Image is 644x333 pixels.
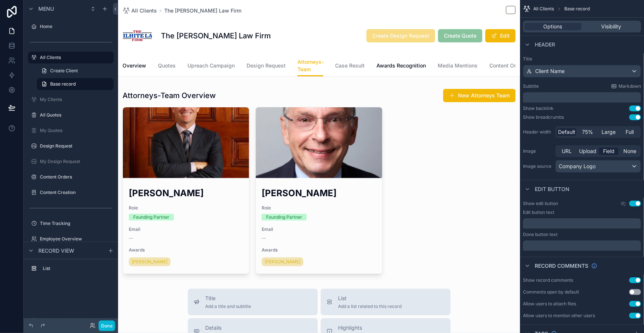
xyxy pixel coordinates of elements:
a: Media Mentions [438,59,478,74]
span: Content Orders [489,62,527,69]
label: My Quotes [40,128,112,133]
span: Base record [564,6,590,12]
span: Upreach Campaign [187,62,235,69]
a: All Clients [28,52,114,63]
label: Title [523,56,641,62]
h1: The [PERSON_NAME] Law Firm [161,31,271,41]
label: Time Tracking [40,221,112,226]
span: Awards Recognition [376,62,426,69]
span: Highlights [338,324,405,332]
div: Allow users to attach files [523,301,576,307]
span: Add a list related to this record [338,303,402,309]
span: Record view [38,247,74,254]
span: Base record [50,81,76,87]
span: Create Client [50,68,78,74]
a: The [PERSON_NAME] Law Firm [164,7,241,14]
a: Attorneys-Team [297,55,323,77]
a: All Quotes [28,109,114,121]
span: Field [603,148,614,155]
span: Company Logo [559,163,596,170]
button: ListAdd a list related to this record [321,289,451,315]
span: Add a title and subtitle [206,303,251,309]
span: All Clients [533,6,554,12]
a: Home [28,21,114,32]
span: Header [535,41,555,48]
a: Quotes [158,59,176,74]
span: Client Name [535,67,565,75]
div: Allow users to mention other users [523,313,595,319]
span: All Clients [131,7,157,14]
a: My Clients [28,94,114,105]
label: Show edit button [523,201,558,207]
label: All Quotes [40,112,112,118]
span: Case Result [335,62,365,69]
span: Design Request [247,62,286,69]
a: Design Request [28,140,114,152]
span: Upload [579,148,596,155]
a: Time Tracking [28,218,114,229]
span: Media Mentions [438,62,478,69]
span: Full [626,128,634,136]
span: Options [544,23,562,30]
div: scrollable content [523,218,641,229]
a: Create Client [37,65,114,77]
span: Title [206,295,251,302]
a: Base record [37,78,114,90]
label: Content Orders [40,174,112,180]
a: Overview [123,59,146,74]
label: Done button text [523,232,558,237]
div: Show breadcrumbs [523,114,564,120]
span: 75% [582,128,593,136]
span: None [623,148,636,155]
label: All Clients [40,55,109,60]
div: scrollable content [24,259,118,282]
span: URL [562,148,572,155]
div: Comments open by default [523,289,579,295]
label: Header width [523,129,552,135]
label: List [43,266,111,271]
a: Content Creation [28,187,114,198]
label: Employee Overview [40,236,112,242]
label: Home [40,24,112,30]
span: Default [558,128,575,136]
span: Menu [38,5,54,13]
div: scrollable content [523,92,641,103]
span: Visibility [601,23,621,30]
label: My Design Request [40,159,112,164]
a: Content Orders [489,59,527,74]
div: Show record comments [523,277,573,283]
a: Case Result [335,59,365,74]
a: Markdown [611,83,641,89]
span: Edit button [535,185,569,193]
div: Show backlink [523,105,554,111]
span: Record comments [535,262,588,270]
a: My Quotes [28,125,114,136]
label: Content Creation [40,190,112,195]
button: Client Name [523,65,641,77]
a: Content Orders [28,171,114,183]
span: Overview [123,62,146,69]
span: List [338,295,402,302]
a: Employee Overview [28,233,114,245]
a: Awards Recognition [376,59,426,74]
a: Upreach Campaign [187,59,235,74]
button: Company Logo [555,160,641,173]
label: Edit button text [523,209,554,215]
button: Done [99,320,115,331]
label: Subtitle [523,83,539,89]
span: Attorneys-Team [297,58,323,73]
button: TitleAdd a title and subtitle [188,289,318,315]
button: Edit [485,29,516,42]
label: Design Request [40,143,112,149]
span: Quotes [158,62,176,69]
label: My Clients [40,97,112,103]
a: Design Request [247,59,286,74]
span: Details [206,324,269,332]
span: Markdown [619,83,641,89]
span: Large [602,128,616,136]
a: All Clients [123,7,157,14]
div: scrollable content [523,240,641,251]
label: Image source [523,163,552,169]
a: My Design Request [28,156,114,167]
